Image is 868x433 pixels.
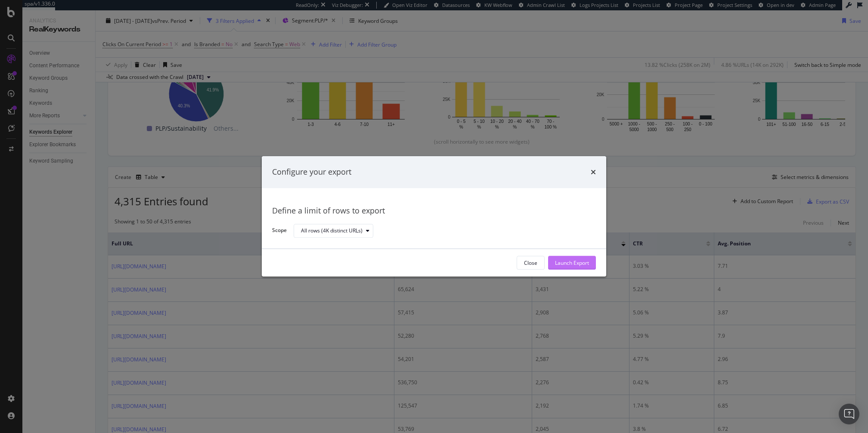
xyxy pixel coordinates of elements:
[524,259,537,267] div: Close
[839,404,859,424] div: Open Intercom Messenger
[301,228,363,233] div: All rows (4K distinct URLs)
[591,166,596,178] div: times
[294,224,373,238] button: All rows (4K distinct URLs)
[262,156,606,276] div: modal
[555,259,589,267] div: Launch Export
[272,227,287,236] label: Scope
[548,256,596,270] button: Launch Export
[272,205,596,216] div: Define a limit of rows to export
[272,166,351,178] div: Configure your export
[517,256,545,270] button: Close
